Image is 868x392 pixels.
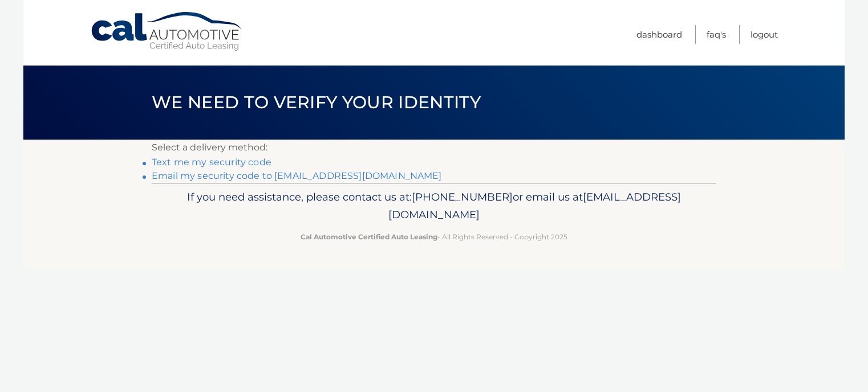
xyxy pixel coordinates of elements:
a: Text me my security code [152,157,271,168]
p: Select a delivery method: [152,140,716,156]
a: FAQ's [707,25,726,44]
p: If you need assistance, please contact us at: or email us at [159,188,709,224]
span: We need to verify your identity [152,92,481,113]
a: Dashboard [636,25,682,44]
span: [PHONE_NUMBER] [412,190,513,203]
strong: Cal Automotive Certified Auto Leasing [301,232,437,241]
a: Cal Automotive [90,11,244,52]
p: - All Rights Reserved - Copyright 2025 [159,231,709,243]
a: Email my security code to [EMAIL_ADDRESS][DOMAIN_NAME] [152,170,442,181]
a: Logout [751,25,778,44]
